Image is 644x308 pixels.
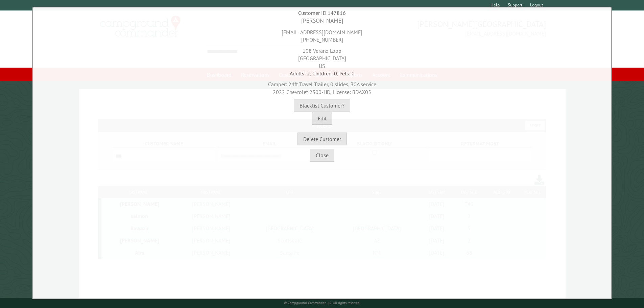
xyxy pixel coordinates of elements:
div: Adults: 2, Children: 0, Pets: 0 [34,70,610,77]
div: [EMAIL_ADDRESS][DOMAIN_NAME] [PHONE_NUMBER] [34,25,610,44]
button: Delete Customer [297,133,347,145]
div: Camper: 24ft Travel Trailer, 0 slides, 30A service [34,77,610,96]
div: 108 Verano Loop [GEOGRAPHIC_DATA] US [34,44,610,70]
button: Close [310,149,334,162]
span: 2022 Chevrolet 2500-HD, License: BDAX05 [273,89,371,95]
button: Edit [312,112,332,125]
small: © Campground Commander LLC. All rights reserved. [284,301,360,305]
button: Blacklist Customer? [294,99,350,112]
div: [PERSON_NAME] [34,17,610,25]
div: Customer ID 147816 [34,9,610,17]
